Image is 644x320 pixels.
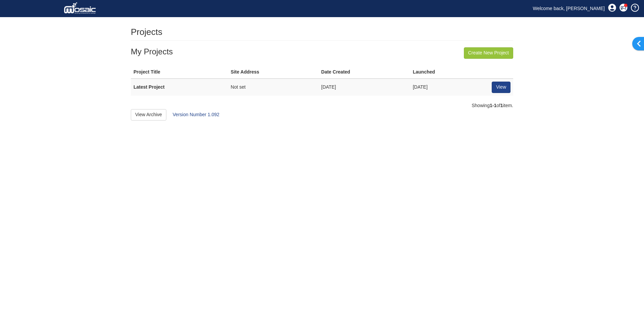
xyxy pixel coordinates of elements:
img: logo_white.png [64,2,98,15]
th: Project Title [131,66,228,79]
strong: Latest Project [133,84,165,90]
td: [DATE] [410,79,484,96]
h3: My Projects [131,47,513,56]
a: Version Number 1.092 [173,112,219,117]
th: Date Created [319,66,410,79]
h1: Projects [131,27,162,37]
th: Launched [410,66,484,79]
td: Not set [228,79,319,96]
div: Showing of item. [131,102,513,109]
a: Welcome back, [PERSON_NAME] [528,3,610,13]
b: 1-1 [490,103,496,108]
td: [DATE] [319,79,410,96]
a: View Archive [131,109,166,121]
b: 1 [500,103,503,108]
th: Site Address [228,66,319,79]
a: Create New Project [464,47,513,59]
a: View [492,82,511,93]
